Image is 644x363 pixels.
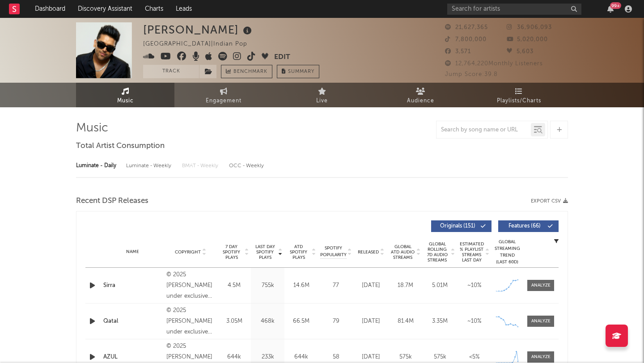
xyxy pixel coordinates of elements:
[390,281,420,290] div: 18.7M
[274,52,290,63] button: Edit
[425,317,455,326] div: 3.35M
[459,281,489,290] div: ~ 10 %
[459,241,484,263] span: Estimated % Playlist Streams Last Day
[445,72,498,77] span: Jump Score: 39.8
[507,37,548,42] span: 5,020,000
[445,61,543,67] span: 12,764,220 Monthly Listeners
[166,270,215,302] div: © 2025 [PERSON_NAME] under exclusive license to Warner Music India
[356,353,386,362] div: [DATE]
[103,281,162,290] a: Sirra
[166,305,215,338] div: © 2025 [PERSON_NAME] under exclusive license to Warner Music India
[175,249,201,255] span: Copyright
[356,281,386,290] div: [DATE]
[437,224,478,229] span: Originals ( 151 )
[610,2,621,9] div: 99 +
[76,196,148,207] span: Recent DSP Releases
[229,158,265,173] div: OCC - Weekly
[206,96,241,106] span: Engagement
[288,69,314,74] span: Summary
[320,353,352,362] div: 58
[76,83,174,107] a: Music
[316,96,328,106] span: Live
[287,281,316,290] div: 14.6M
[143,65,199,78] button: Track
[76,141,165,152] span: Total Artist Consumption
[425,353,455,362] div: 575k
[507,25,552,30] span: 36,906,093
[445,25,488,30] span: 21,627,365
[220,353,249,362] div: 644k
[220,244,243,260] span: 7 Day Spotify Plays
[287,317,316,326] div: 66.5M
[277,65,319,78] button: Summary
[221,65,272,78] a: Benchmark
[390,353,420,362] div: 575k
[445,49,471,55] span: 3,571
[447,4,581,15] input: Search for artists
[253,244,277,260] span: Last Day Spotify Plays
[103,353,162,362] a: AZUL
[436,127,531,134] input: Search by song name or URL
[320,281,352,290] div: 77
[117,96,134,106] span: Music
[425,281,455,290] div: 5.01M
[371,83,470,107] a: Audience
[253,317,282,326] div: 468k
[76,158,117,173] div: Luminate - Daily
[607,5,614,13] button: 99+
[126,158,173,173] div: Luminate - Weekly
[287,244,310,260] span: ATD Spotify Plays
[320,317,352,326] div: 79
[220,317,249,326] div: 3.05M
[174,83,273,107] a: Engagement
[287,353,316,362] div: 644k
[470,83,568,107] a: Playlists/Charts
[273,83,371,107] a: Live
[497,96,541,106] span: Playlists/Charts
[498,220,559,232] button: Features(66)
[390,317,420,326] div: 81.4M
[445,37,487,42] span: 7,800,000
[103,249,162,255] div: Name
[425,241,449,263] span: Global Rolling 7D Audio Streams
[494,239,521,266] div: Global Streaming Trend (Last 60D)
[253,353,282,362] div: 233k
[143,39,258,50] div: [GEOGRAPHIC_DATA] | Indian Pop
[431,220,491,232] button: Originals(151)
[320,245,347,258] span: Spotify Popularity
[253,281,282,290] div: 755k
[233,67,267,77] span: Benchmark
[459,353,489,362] div: <5%
[356,317,386,326] div: [DATE]
[390,244,415,260] span: Global ATD Audio Streams
[103,317,162,326] a: Qatal
[531,198,568,204] button: Export CSV
[504,224,545,229] span: Features ( 66 )
[143,22,254,37] div: [PERSON_NAME]
[220,281,249,290] div: 4.5M
[407,96,434,106] span: Audience
[459,317,489,326] div: ~ 10 %
[358,249,379,255] span: Released
[507,49,534,55] span: 5,603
